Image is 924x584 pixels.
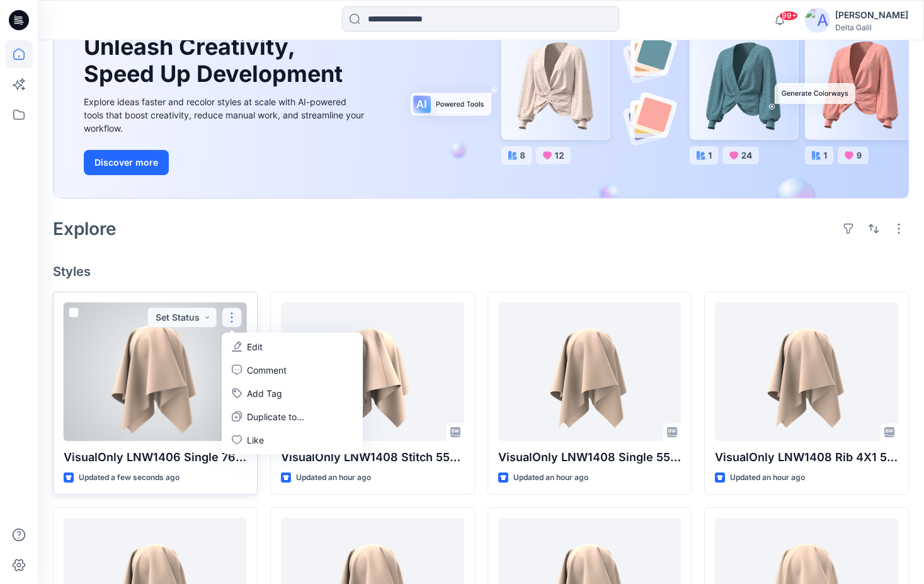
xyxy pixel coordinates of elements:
a: VisualOnly LNW1408 Rib 4X1 55% Nylon 45% Elastane [715,302,898,441]
h4: Styles [53,264,909,279]
span: 99+ [779,11,798,21]
p: Updated an hour ago [513,471,588,484]
button: Add Tag [224,382,360,405]
a: Edit [224,335,360,358]
div: Explore ideas faster and recolor styles at scale with AI-powered tools that boost creativity, red... [84,95,367,135]
a: VisualOnly LNW1406 Single 76% Polyamide 24% Elastane [64,302,247,441]
h1: Unleash Creativity, Speed Up Development [84,33,348,88]
p: Duplicate to... [247,410,304,423]
p: Updated a few seconds ago [79,471,180,484]
button: Discover more [84,150,169,175]
a: VisualOnly LNW1408 Stitch 55% Nylon 45% Elastane [281,302,464,441]
p: VisualOnly LNW1408 Single 55% Nylon 45% Elastane [498,449,682,466]
p: Like [247,433,264,447]
a: VisualOnly LNW1408 Single 55% Nylon 45% Elastane [498,302,682,441]
p: Updated an hour ago [296,471,371,484]
p: VisualOnly LNW1408 Stitch 55% Nylon 45% Elastane [281,449,464,466]
h2: Explore [53,219,117,239]
p: Updated an hour ago [730,471,805,484]
div: Delta Galil [835,23,908,32]
p: Edit [247,340,263,353]
img: avatar [805,8,830,33]
p: VisualOnly LNW1406 Single 76% Polyamide 24% Elastane [64,449,247,466]
p: VisualOnly LNW1408 Rib 4X1 55% Nylon 45% Elastane [715,449,898,466]
p: Comment [247,364,287,377]
div: [PERSON_NAME] [835,8,908,23]
a: Discover more [84,150,367,175]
